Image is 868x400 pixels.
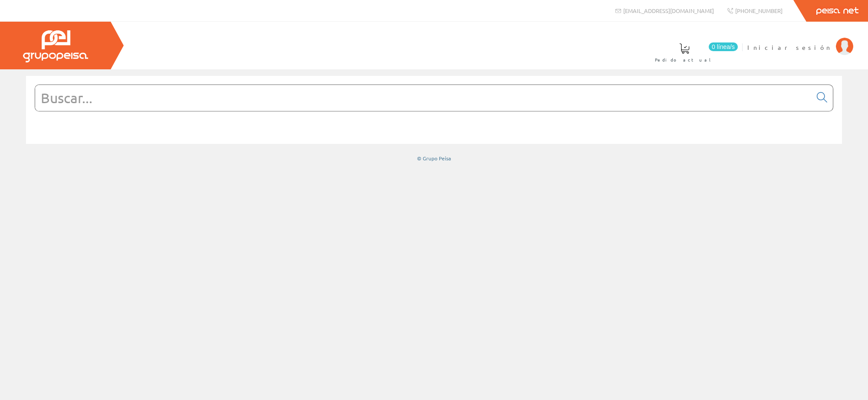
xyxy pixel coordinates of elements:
[23,30,88,62] img: Grupo Peisa
[26,155,842,162] div: © Grupo Peisa
[747,36,853,44] a: Iniciar sesión
[35,85,812,111] input: Buscar...
[655,55,714,64] span: Pedido actual
[623,7,714,14] span: [EMAIL_ADDRESS][DOMAIN_NAME]
[709,42,738,51] span: 0 línea/s
[747,43,832,52] span: Iniciar sesión
[735,7,783,14] span: [PHONE_NUMBER]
